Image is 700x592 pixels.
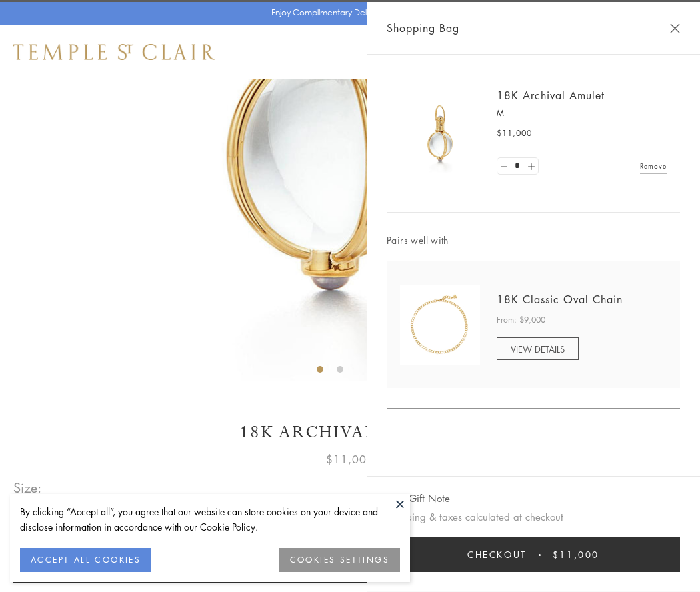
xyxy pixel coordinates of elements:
[13,44,215,60] img: Temple St. Clair
[670,23,680,33] button: Close Shopping Bag
[387,233,680,248] span: Pairs well with
[387,509,680,525] p: Shipping & taxes calculated at checkout
[497,337,579,360] a: VIEW DETAILS
[640,159,667,173] a: Remove
[326,451,374,468] span: $11,000
[387,490,450,507] button: Add Gift Note
[400,285,480,365] img: N88865-OV18
[511,343,565,355] span: VIEW DETAILS
[13,477,43,499] span: Size:
[497,88,605,103] a: 18K Archival Amulet
[387,537,680,572] button: Checkout $11,000
[497,292,623,307] a: 18K Classic Oval Chain
[387,19,459,37] span: Shopping Bag
[497,127,532,140] span: $11,000
[279,548,400,572] button: COOKIES SETTINGS
[271,6,423,19] p: Enjoy Complimentary Delivery & Returns
[497,107,667,120] p: M
[20,548,151,572] button: ACCEPT ALL COOKIES
[20,504,400,535] div: By clicking “Accept all”, you agree that our website can store cookies on your device and disclos...
[524,158,537,175] a: Set quantity to 2
[13,421,687,444] h1: 18K Archival Amulet
[497,158,511,175] a: Set quantity to 0
[553,547,599,562] span: $11,000
[497,313,545,327] span: From: $9,000
[400,93,480,173] img: 18K Archival Amulet
[467,547,527,562] span: Checkout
